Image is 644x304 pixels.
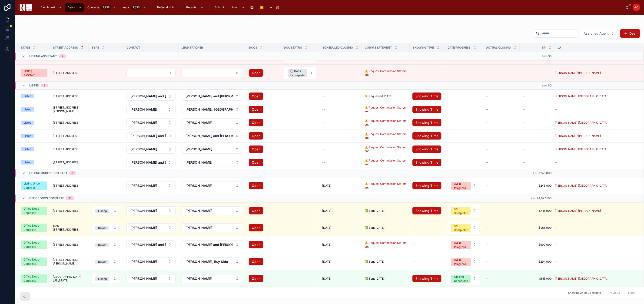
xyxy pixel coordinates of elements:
[322,108,359,111] a: --
[130,107,157,112] span: [PERSON_NAME]
[412,132,442,140] a: Showing Time
[126,92,176,101] a: Select Button
[23,134,31,138] div: Listed
[249,106,263,113] a: Open
[555,121,638,125] a: [PERSON_NAME] ([GEOGRAPHIC_DATA])
[486,108,517,111] a: --
[119,3,148,12] a: Leads1,636
[365,209,385,212] span: ✅ Sent [DATE]
[182,92,243,101] button: Select Button
[130,225,157,230] span: [PERSON_NAME]
[29,171,67,175] span: Listing Under Contract
[447,179,480,192] a: Select Button
[555,94,638,98] a: [PERSON_NAME] ([GEOGRAPHIC_DATA])
[181,158,243,167] a: Select Button
[126,206,176,215] button: Select Button
[284,67,316,79] button: Select Button
[182,145,243,154] button: Select Button
[126,132,176,140] button: Select Button
[213,3,228,12] a: Submit
[412,119,442,126] a: Showing Time
[555,108,558,111] span: --
[454,224,468,232] div: A/I Completed
[322,147,325,151] span: --
[249,145,278,153] a: Open
[157,6,174,9] span: Referral Hub
[182,132,243,140] button: Select Button
[53,71,86,75] a: [STREET_ADDRESS]
[23,224,44,232] div: Office Docs Complete
[486,161,517,164] a: --
[447,238,480,251] a: Select Button
[186,208,212,213] span: [PERSON_NAME]
[23,147,31,151] div: Listed
[186,147,212,152] span: [PERSON_NAME]
[486,134,517,138] a: --
[186,134,233,138] span: [PERSON_NAME] and [PERSON_NAME]
[126,223,176,232] button: Select Button
[555,71,601,75] a: [PERSON_NAME]'[PERSON_NAME]
[486,108,489,111] span: --
[322,134,359,138] a: --
[555,184,638,188] a: [PERSON_NAME] ([GEOGRAPHIC_DATA])
[555,184,609,188] a: [PERSON_NAME] ([GEOGRAPHIC_DATA])
[523,134,552,138] a: --
[555,134,638,138] a: [PERSON_NAME]'[PERSON_NAME]
[21,147,47,151] a: Listed
[126,105,176,114] button: Select Button
[523,108,525,111] span: --
[322,108,325,111] span: --
[19,4,32,11] img: App logo
[249,145,263,153] a: Open
[322,161,359,164] a: --
[365,69,407,76] a: ⚠️ Request Commission Statement
[126,105,176,114] a: Select Button
[620,29,640,38] button: Deal
[126,158,176,167] a: Select Button
[53,121,86,125] a: [STREET_ADDRESS]
[365,132,407,139] a: ⚠️ Request Commission Statement
[98,209,107,213] div: Listing
[23,207,44,215] div: Office Docs Complete
[555,147,609,151] span: [PERSON_NAME] ([GEOGRAPHIC_DATA])
[555,209,638,213] a: [PERSON_NAME]'[PERSON_NAME]
[448,205,480,217] button: Select Button
[21,160,47,165] a: Listed
[126,158,176,167] button: Select Button
[448,221,480,234] button: Select Button
[249,119,278,126] a: Open
[23,160,31,165] div: Listed
[523,71,525,75] span: --
[412,145,442,153] a: Showing Time
[365,94,407,98] a: ✴️ Requested [DATE]
[126,223,176,232] a: Select Button
[53,161,80,164] span: [STREET_ADDRESS]
[322,226,331,230] span: [DATE]
[322,226,359,230] a: [DATE]
[21,107,47,112] a: Listed
[21,182,47,190] a: Listing Under Contract
[322,147,359,151] a: --
[184,3,206,12] a: Reports
[412,207,442,215] a: Showing Time
[181,105,243,114] a: Select Button
[555,209,601,213] span: [PERSON_NAME]'[PERSON_NAME]
[249,159,278,166] a: Open
[412,226,415,230] span: --
[322,121,325,125] span: --
[412,132,442,140] a: Showing Time
[29,55,57,58] span: Listing Assistant
[21,94,47,98] a: Listed
[555,108,638,111] a: --
[182,223,243,232] button: Select Button
[249,159,263,166] a: Open
[101,5,111,10] div: 7,738
[555,226,558,230] span: --
[523,209,552,213] a: $415,000
[365,209,407,213] a: ✅ Sent [DATE]
[92,224,120,232] button: Select Button
[23,69,44,77] div: Listing Assistant
[182,118,243,127] button: Select Button
[181,118,243,127] a: Select Button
